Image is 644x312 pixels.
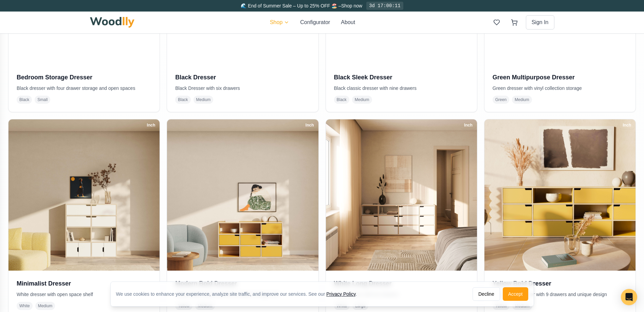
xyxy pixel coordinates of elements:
h3: Green Multipurpose Dresser [493,73,627,82]
img: Yellow Bold Dresser [484,119,636,270]
span: Black [175,96,190,104]
button: About [341,18,355,26]
img: Woodlly [90,17,135,28]
h3: White Long Dresser [334,279,469,288]
a: Shop now [341,3,362,8]
span: Medium [512,96,532,104]
div: Inch [144,121,159,129]
div: We use cookies to enhance your experience, analyze site traffic, and improve our services. See our . [116,291,363,297]
span: Green [493,96,509,104]
button: Decline [473,287,500,301]
span: Black [17,96,32,104]
h3: Yellow Bold Dresser [493,279,627,288]
p: Black dresser with four drawer storage and open spaces [17,85,151,92]
img: Modern Bold Dresser [167,119,318,270]
button: Shop [270,18,289,26]
h3: Bedroom Storage Dresser [17,73,151,82]
button: Accept [503,287,528,301]
span: Black [334,96,349,104]
span: Medium [194,96,214,104]
div: Inch [302,121,317,129]
img: Minimalist Dresser [8,119,160,270]
p: Black classic dresser with nine drawers [334,85,469,92]
div: Open Intercom Messenger [621,289,637,305]
h3: Black Dresser [175,73,310,82]
p: Black Dresser with six drawers [175,85,310,92]
button: Sign In [526,15,554,30]
span: Medium [352,96,372,104]
span: 🌊 End of Summer Sale – Up to 25% OFF 🏖️ – [241,3,341,8]
span: Small [35,96,50,104]
div: 3d 17:00:11 [366,2,403,10]
button: Configurator [300,18,330,26]
h3: Modern Bold Dresser [175,279,310,288]
div: Inch [461,121,476,129]
a: Privacy Policy [326,291,355,297]
p: Green dresser with vinyl collection storage [493,85,627,92]
img: White Long Dresser [326,119,477,270]
h3: Minimalist Dresser [17,279,151,288]
h3: Black Sleek Dresser [334,73,469,82]
div: Inch [620,121,634,129]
